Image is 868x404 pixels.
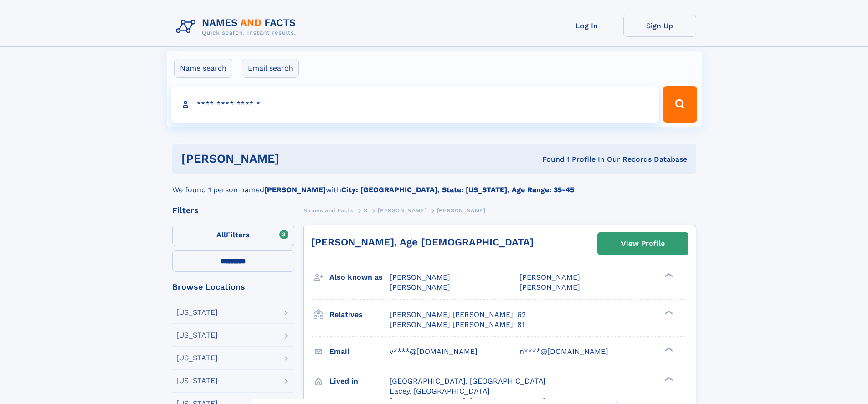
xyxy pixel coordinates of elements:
[378,205,426,216] a: [PERSON_NAME]
[519,273,580,281] span: [PERSON_NAME]
[174,59,232,78] label: Name search
[663,272,673,278] div: ❯
[364,205,368,216] a: S
[364,207,368,214] span: S
[411,154,687,164] div: Found 1 Profile In Our Records Database
[378,207,426,214] span: [PERSON_NAME]
[172,283,294,291] div: Browse Locations
[176,354,218,362] div: [US_STATE]
[390,273,450,281] span: [PERSON_NAME]
[663,309,673,315] div: ❯
[172,206,294,215] div: Filters
[329,373,390,389] h3: Lived in
[176,332,218,339] div: [US_STATE]
[663,376,673,382] div: ❯
[598,233,688,255] a: View Profile
[181,153,411,164] h1: [PERSON_NAME]
[623,15,696,37] a: Sign Up
[663,86,697,123] button: Search Button
[390,310,526,320] a: [PERSON_NAME] [PERSON_NAME], 62
[303,205,354,216] a: Names and Facts
[242,59,299,78] label: Email search
[621,233,665,254] div: View Profile
[390,283,450,291] span: [PERSON_NAME]
[216,230,226,239] span: All
[329,307,390,322] h3: Relatives
[172,174,696,195] div: We found 1 person named with .
[519,283,580,291] span: [PERSON_NAME]
[550,15,623,37] a: Log In
[390,387,490,395] span: Lacey, [GEOGRAPHIC_DATA]
[390,320,524,330] a: [PERSON_NAME] [PERSON_NAME], 81
[341,185,574,194] b: City: [GEOGRAPHIC_DATA], State: [US_STATE], Age Range: 35-45
[663,346,673,352] div: ❯
[329,270,390,285] h3: Also known as
[176,377,218,384] div: [US_STATE]
[437,207,486,214] span: [PERSON_NAME]
[390,377,546,385] span: [GEOGRAPHIC_DATA], [GEOGRAPHIC_DATA]
[172,15,303,39] img: Logo Names and Facts
[311,236,534,248] a: [PERSON_NAME], Age [DEMOGRAPHIC_DATA]
[171,86,659,123] input: search input
[329,344,390,359] h3: Email
[172,225,294,246] label: Filters
[264,185,326,194] b: [PERSON_NAME]
[176,309,218,316] div: [US_STATE]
